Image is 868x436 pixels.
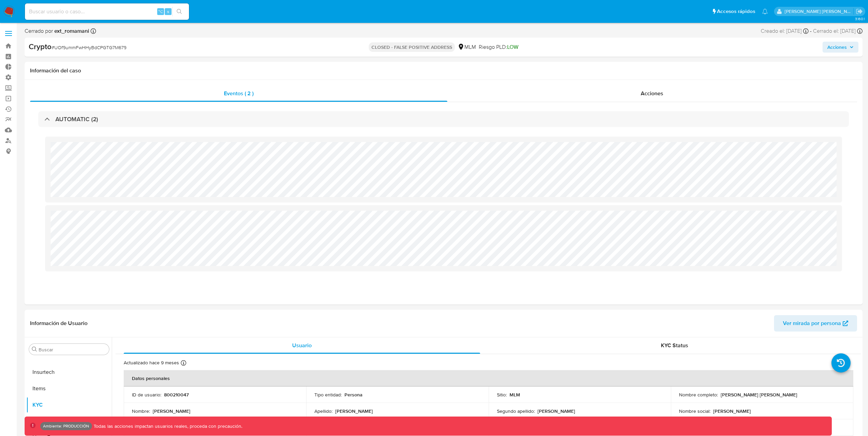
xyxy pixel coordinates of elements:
[344,392,363,398] p: Persona
[458,43,476,51] div: MLM
[32,347,37,352] button: Buscar
[823,42,858,53] button: Acciones
[856,8,863,15] a: Salir
[721,392,797,398] p: [PERSON_NAME] [PERSON_NAME]
[25,27,89,35] span: Cerrado por
[774,315,857,332] button: Ver mirada por persona
[314,392,342,398] p: Tipo entidad :
[785,8,854,15] p: leidy.martinez@mercadolibre.com.co
[479,43,518,51] span: Riesgo PLD:
[827,42,847,53] span: Acciones
[510,392,520,398] p: MLM
[30,67,857,74] h1: Información del caso
[224,89,254,97] span: Eventos ( 2 )
[335,408,373,414] p: [PERSON_NAME]
[26,364,112,380] button: Insurtech
[497,392,507,398] p: Sitio :
[167,8,169,15] span: s
[172,7,186,16] button: search-icon
[497,408,535,414] p: Segundo apellido :
[53,27,89,35] b: ext_romamani
[132,392,161,398] p: ID de usuario :
[26,413,112,430] button: Lista Interna
[153,408,190,414] p: [PERSON_NAME]
[538,408,575,414] p: [PERSON_NAME]
[26,380,112,397] button: Items
[92,423,242,430] p: Todas las acciones impactan usuarios reales, proceda con precaución.
[55,115,98,123] h3: AUTOMATIC (2)
[762,9,768,14] a: Notificaciones
[507,43,518,51] span: LOW
[717,8,755,15] span: Accesos rápidos
[132,408,150,414] p: Nombre :
[783,315,841,332] span: Ver mirada por persona
[369,42,455,52] p: CLOSED - FALSE POSITIVE ADDRESS
[641,89,663,97] span: Acciones
[26,397,112,413] button: KYC
[761,27,809,35] div: Creado el: [DATE]
[52,44,126,51] span: # UOf9ummFwHHyBdCPGTG7M679
[661,341,688,349] span: KYC Status
[29,41,52,52] b: Crypto
[43,425,89,427] p: Ambiente: PRODUCCIÓN
[314,408,333,414] p: Apellido :
[38,111,849,127] div: AUTOMATIC (2)
[164,392,189,398] p: 800210047
[25,7,189,16] input: Buscar usuario o caso...
[813,27,863,35] div: Cerrado el: [DATE]
[124,360,179,366] p: Actualizado hace 9 meses
[39,347,106,353] input: Buscar
[292,341,312,349] span: Usuario
[158,8,163,15] span: ⌥
[679,408,710,414] p: Nombre social :
[30,320,87,327] h1: Información de Usuario
[679,392,718,398] p: Nombre completo :
[124,370,853,386] th: Datos personales
[810,27,812,35] span: -
[713,408,751,414] p: [PERSON_NAME]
